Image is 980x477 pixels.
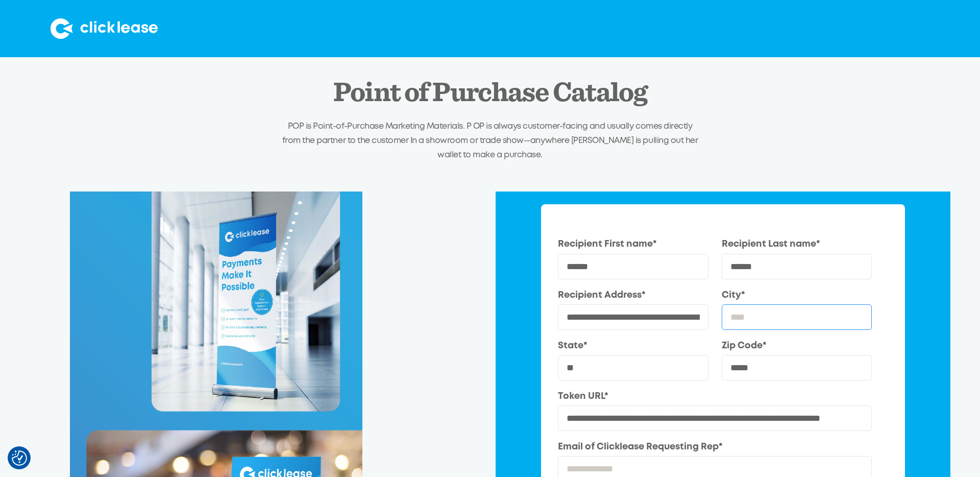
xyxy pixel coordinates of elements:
img: Clicklease logo [51,18,158,39]
label: City* [722,289,872,302]
h2: Point of Purchase Catalog [333,78,647,108]
label: Recipient First name* [558,237,708,251]
label: Zip Code* [722,339,872,352]
label: Recipient Last name* [722,237,872,251]
label: Recipient Address* [558,289,708,302]
button: Consent Preferences [12,450,27,466]
label: Email of Clicklease Requesting Rep* [558,440,872,454]
p: POP is Point-of-Purchase Marketing Materials. P OP is always customer-facing and usually comes di... [278,120,702,162]
img: Revisit consent button [12,450,27,466]
label: Token URL* [558,390,872,403]
label: State* [558,339,708,352]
